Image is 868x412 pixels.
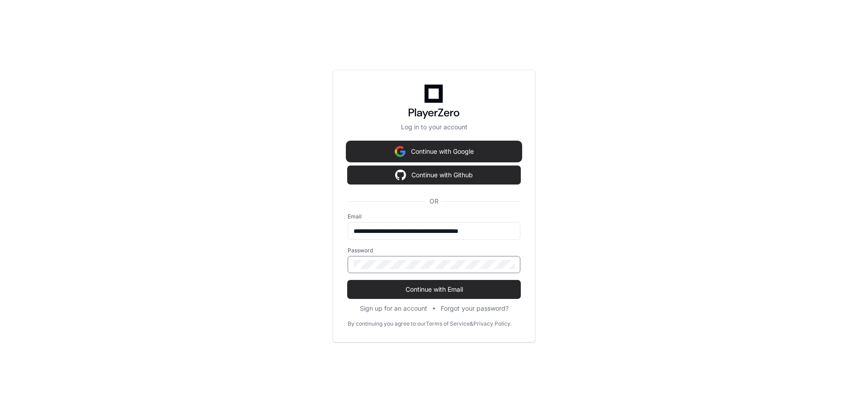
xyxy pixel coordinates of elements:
[348,247,520,254] label: Password
[426,320,470,327] a: Terms of Service
[348,285,520,294] span: Continue with Email
[426,197,442,206] span: OR
[473,320,511,327] a: Privacy Policy.
[348,123,520,132] p: Log in to your account
[348,280,520,298] button: Continue with Email
[360,304,427,313] button: Sign up for an account
[348,213,520,220] label: Email
[395,142,406,161] img: Sign in with google
[348,142,520,161] button: Continue with Google
[348,320,426,327] div: By continuing you agree to our
[395,166,406,184] img: Sign in with google
[470,320,473,327] div: &
[348,166,520,184] button: Continue with Github
[441,304,509,313] button: Forgot your password?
